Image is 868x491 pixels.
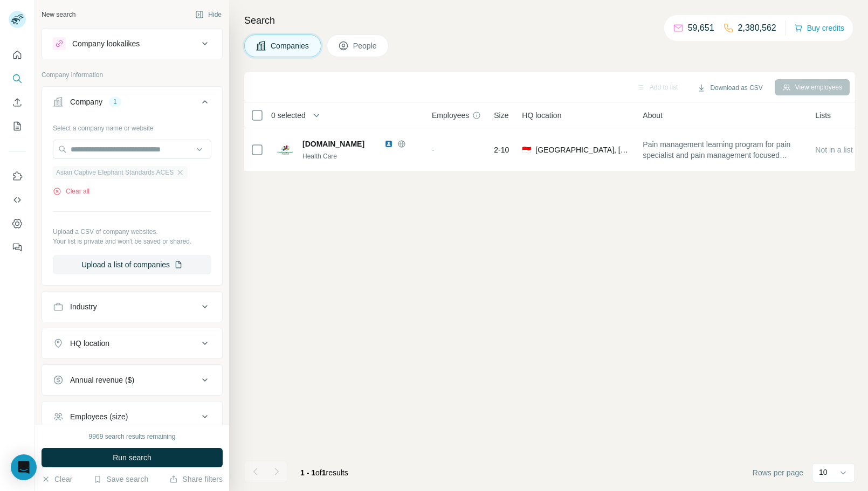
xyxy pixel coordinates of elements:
button: Share filters [169,474,223,485]
span: Lists [815,110,831,121]
button: Industry [42,294,222,320]
p: 10 [819,467,828,478]
span: 1 [322,468,326,477]
span: of [315,468,322,477]
button: Employees (size) [42,404,222,430]
button: Clear [42,474,72,485]
span: [GEOGRAPHIC_DATA], [GEOGRAPHIC_DATA], [GEOGRAPHIC_DATA] [535,144,630,155]
button: Company lookalikes [42,31,222,57]
span: Rows per page [753,467,803,478]
div: Employees (size) [70,411,128,422]
span: 1 - 1 [300,468,315,477]
span: [DOMAIN_NAME] [302,140,364,148]
span: Asian Captive Elephant Standards ACES [56,168,174,177]
button: Run search [42,448,223,467]
span: 2-10 [494,144,509,155]
span: Run search [113,452,151,463]
span: Companies [271,40,310,51]
button: Dashboard [9,214,26,233]
p: 2,380,562 [738,22,776,34]
button: HQ location [42,330,222,356]
div: HQ location [70,338,109,349]
div: Annual revenue ($) [70,375,134,385]
button: Use Surfe API [9,190,26,210]
p: 59,651 [688,22,714,34]
div: 9969 search results remaining [89,432,176,441]
button: Company1 [42,89,222,119]
span: Pain management learning program for pain specialist and pain management focused physician. Study... [643,139,802,161]
div: Industry [70,301,97,312]
button: My lists [9,116,26,136]
button: Clear all [53,186,89,196]
button: Save search [93,474,148,485]
button: Buy credits [794,20,844,36]
span: Not in a list [815,146,852,154]
button: Feedback [9,238,26,257]
div: Open Intercom Messenger [11,454,37,480]
img: Logo of painmanagement.network [277,141,294,158]
span: HQ location [522,110,561,121]
div: Company lookalikes [72,38,140,49]
span: About [643,110,663,121]
h4: Search [244,13,855,28]
p: Your list is private and won't be saved or shared. [53,237,211,246]
div: New search [42,10,75,19]
button: Quick start [9,45,26,65]
div: Company [70,96,102,107]
button: Search [9,69,26,88]
img: LinkedIn logo [384,140,393,148]
span: - [432,146,435,154]
p: Company information [42,70,223,80]
div: Health Care [302,151,419,161]
button: Use Surfe on LinkedIn [9,167,26,186]
button: Enrich CSV [9,93,26,112]
button: Download as CSV [690,80,770,96]
p: Upload a CSV of company websites. [53,227,211,237]
span: Size [494,110,508,121]
span: People [353,40,378,51]
div: 1 [109,97,121,107]
div: Select a company name or website [53,119,211,133]
span: Employees [432,110,469,121]
span: 0 selected [271,110,306,121]
button: Hide [188,6,229,23]
button: Annual revenue ($) [42,367,222,393]
button: Upload a list of companies [53,255,211,274]
span: 🇮🇩 [522,144,531,155]
span: results [300,468,348,477]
